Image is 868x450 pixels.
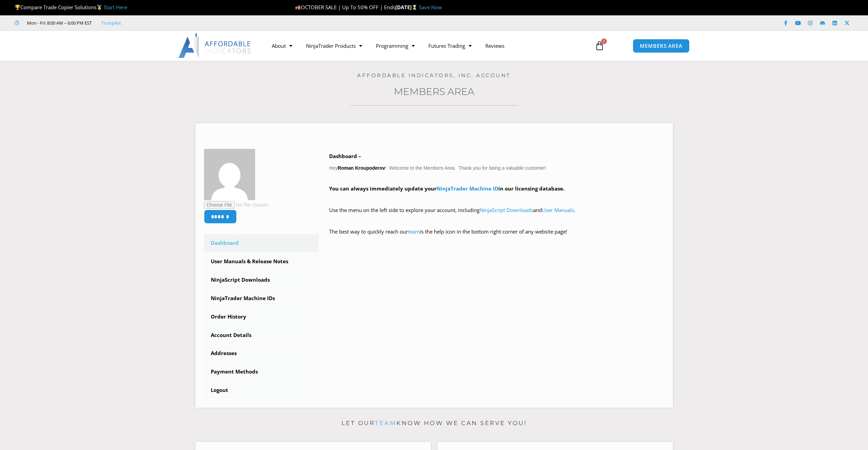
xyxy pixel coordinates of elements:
a: Account Details [204,326,319,344]
a: team [408,228,420,235]
strong: Roman Kroupoderov [338,165,385,171]
a: User Manuals & Release Notes [204,253,319,270]
a: Members Area [394,86,474,97]
a: MEMBERS AREA [633,39,690,53]
nav: Menu [265,38,587,54]
nav: Account pages [204,234,319,399]
a: NinjaTrader Machine ID [437,185,498,192]
img: LogoAI | Affordable Indicators – NinjaTrader [178,33,252,58]
div: Hey ! Welcome to the Members Area. Thank you for being a valuable customer! [329,152,664,246]
a: Trustpilot [101,19,121,27]
a: NinjaTrader Machine IDs [204,290,319,307]
p: Use the menu on the left side to explore your account, including and . [329,206,664,225]
a: Addresses [204,344,319,362]
img: 981f0546d1ba4e53201d04596191b196459c2895fb9ce6d24865f1109c87d435 [204,149,255,200]
strong: You can always immediately update your in our licensing database. [329,185,564,192]
img: 🍂 [295,5,300,10]
a: Programming [369,38,422,54]
a: Order History [204,308,319,326]
a: Payment Methods [204,363,319,381]
a: User Manuals [542,207,574,213]
p: Let our know how we can serve you! [195,418,673,429]
img: 🥇 [97,5,102,10]
span: Mon - Fri: 8:00 AM – 6:00 PM EST [25,19,92,27]
a: NinjaTrader Products [299,38,369,54]
a: NinjaScript Downloads [480,207,533,213]
a: Futures Trading [422,38,479,54]
a: Start Here [104,4,127,11]
b: Dashboard – [329,153,361,159]
span: OCTOBER SALE | Up To 50% OFF | Ends [295,4,395,11]
a: NinjaScript Downloads [204,271,319,289]
img: ⌛ [412,5,417,10]
span: Compare Trade Copier Solutions [15,4,127,11]
span: 0 [601,39,607,44]
a: 0 [585,36,615,56]
a: Dashboard [204,234,319,252]
strong: [DATE] [395,4,419,11]
p: The best way to quickly reach our is the help icon in the bottom right corner of any website page! [329,227,664,246]
a: Save Now [419,4,442,11]
a: Reviews [479,38,511,54]
a: team [375,420,396,426]
a: Logout [204,381,319,399]
img: 🏆 [15,5,20,10]
span: MEMBERS AREA [640,43,682,48]
a: Affordable Indicators, Inc. Account [357,72,511,79]
a: About [265,38,299,54]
